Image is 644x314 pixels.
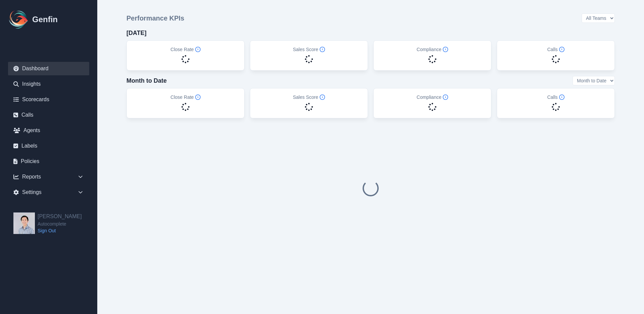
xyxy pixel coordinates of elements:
[8,170,89,184] div: Reports
[38,227,82,234] a: Sign Out
[126,76,167,85] h4: Month to Date
[38,212,82,221] h2: [PERSON_NAME]
[8,108,89,122] a: Calls
[13,212,35,234] img: Jeffrey Pang
[126,28,147,38] h4: [DATE]
[195,47,201,52] span: Info
[126,13,184,23] h3: Performance KPIs
[559,47,565,52] span: Info
[8,77,89,91] a: Insights
[8,93,89,106] a: Scorecards
[443,94,448,100] span: Info
[559,94,565,100] span: Info
[443,47,448,52] span: Info
[547,46,564,53] h5: Calls
[170,94,200,101] h5: Close Rate
[417,46,448,53] h5: Compliance
[38,221,82,227] span: Autocomplete
[417,94,448,101] h5: Compliance
[320,94,325,100] span: Info
[320,47,325,52] span: Info
[170,46,200,53] h5: Close Rate
[195,94,201,100] span: Info
[293,94,325,101] h5: Sales Score
[547,94,564,101] h5: Calls
[32,14,58,25] h1: Genfin
[8,139,89,153] a: Labels
[8,9,30,30] img: Logo
[8,186,89,199] div: Settings
[8,124,89,137] a: Agents
[8,155,89,168] a: Policies
[8,62,89,75] a: Dashboard
[293,46,325,53] h5: Sales Score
